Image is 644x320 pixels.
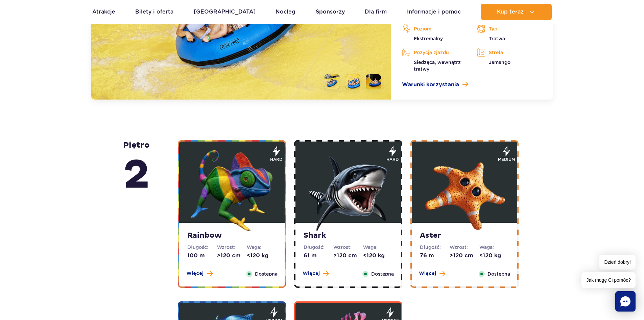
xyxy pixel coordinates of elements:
[420,231,509,240] strong: Aster
[363,252,393,259] dd: <120 kg
[386,156,399,163] span: hard
[479,244,509,251] dt: Waga:
[304,244,333,251] dt: Długość:
[270,156,282,163] span: hard
[402,47,467,58] p: Pozycja zjazdu
[123,150,150,200] span: 2
[450,252,479,259] dd: >120 cm
[420,244,450,251] dt: Długość:
[316,4,345,20] a: Sponsorzy
[247,244,277,251] dt: Waga:
[424,150,505,231] img: 683e9eae63fef643064232.png
[186,270,204,277] span: Więcej
[450,244,479,251] dt: Wzrost:
[276,4,295,20] a: Nocleg
[308,150,389,231] img: 683e9e9ba8332218919957.png
[365,4,387,20] a: Dla firm
[402,35,467,42] p: Ekstremalny
[217,252,247,259] dd: >120 cm
[498,156,515,163] span: medium
[477,35,542,42] p: Tratwa
[477,47,542,58] p: Strefa
[402,59,467,72] p: Siedząca, wewnątrz tratwy
[371,270,394,278] span: Dostępna
[477,59,542,66] p: Jamango
[407,4,461,20] a: Informacje i pomoc
[186,270,213,277] button: Więcej
[255,270,278,278] span: Dostępna
[304,231,393,240] strong: Shark
[402,81,459,89] span: Warunki korzystania
[303,270,320,277] span: Więcej
[187,244,217,251] dt: Długość:
[615,291,636,312] div: Chat
[304,252,333,259] dd: 61 m
[333,252,363,259] dd: >120 cm
[187,252,217,259] dd: 100 m
[123,140,150,200] strong: piętro
[333,244,363,251] dt: Wzrost:
[581,272,636,288] span: Jak mogę Ci pomóc?
[481,4,552,20] button: Kup teraz
[303,270,329,277] button: Więcej
[599,255,636,270] span: Dzień dobry!
[363,244,393,251] dt: Waga:
[217,244,247,251] dt: Wzrost:
[419,270,445,277] button: Więcej
[92,4,115,20] a: Atrakcje
[135,4,173,20] a: Bilety i oferta
[420,252,450,259] dd: 76 m
[419,270,436,277] span: Więcej
[194,4,256,20] a: [GEOGRAPHIC_DATA]
[487,270,510,278] span: Dostępna
[477,24,542,34] p: Typ
[191,150,272,231] img: 683e9e7576148617438286.png
[247,252,277,259] dd: <120 kg
[402,81,542,89] a: Warunki korzystania
[479,252,509,259] dd: <120 kg
[497,9,524,15] span: Kup teraz
[187,231,277,240] strong: Rainbow
[402,24,467,34] p: Poziom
